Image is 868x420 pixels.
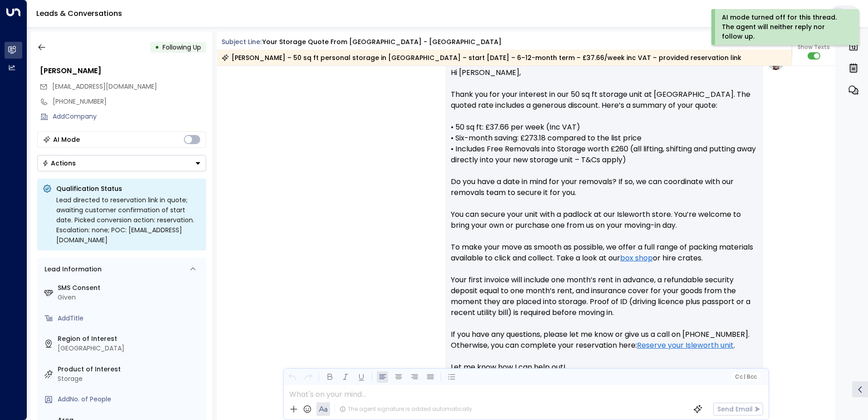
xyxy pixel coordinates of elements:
[58,374,202,384] div: Storage
[58,365,202,374] label: Product of Interest
[163,43,201,52] span: Following Up
[42,159,76,167] div: Actions
[53,112,206,121] div: AddCompany
[735,374,756,380] span: Cc Bcc
[52,82,157,91] span: [EMAIL_ADDRESS][DOMAIN_NAME]
[302,371,314,383] button: Redo
[58,344,202,353] div: [GEOGRAPHIC_DATA]
[286,371,298,383] button: Undo
[53,135,80,144] div: AI Mode
[340,405,472,413] div: The agent signature is added automatically
[262,37,502,47] div: Your storage quote from [GEOGRAPHIC_DATA] - [GEOGRAPHIC_DATA]
[36,8,122,19] a: Leads & Conversations
[58,293,202,302] div: Given
[37,155,206,171] div: Button group with a nested menu
[58,334,202,344] label: Region of Interest
[731,373,760,381] button: Cc|Bcc
[58,395,202,404] div: AddNo. of People
[41,265,102,274] div: Lead Information
[451,67,758,384] p: Hi [PERSON_NAME], Thank you for your interest in our 50 sq ft storage unit at [GEOGRAPHIC_DATA]. ...
[58,283,202,293] label: SMS Consent
[722,13,847,41] div: AI mode turned off for this thread. The agent will neither reply nor follow up.
[58,314,202,323] div: AddTitle
[222,53,741,62] div: [PERSON_NAME] – 50 sq ft personal storage in [GEOGRAPHIC_DATA] – start [DATE] – 6–12-month term –...
[155,39,159,55] div: •
[52,82,157,91] span: 8527feo@gmail.com
[620,253,653,264] a: box shop
[37,155,206,171] button: Actions
[637,340,734,351] a: Reserve your Isleworth unit
[798,43,830,51] span: Show Texts
[744,374,745,380] span: |
[222,37,261,46] span: Subject Line:
[53,97,206,106] div: [PHONE_NUMBER]
[40,65,206,76] div: [PERSON_NAME]
[56,184,201,193] p: Qualification Status
[56,195,201,245] div: Lead directed to reservation link in quote; awaiting customer confirmation of start date. Picked ...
